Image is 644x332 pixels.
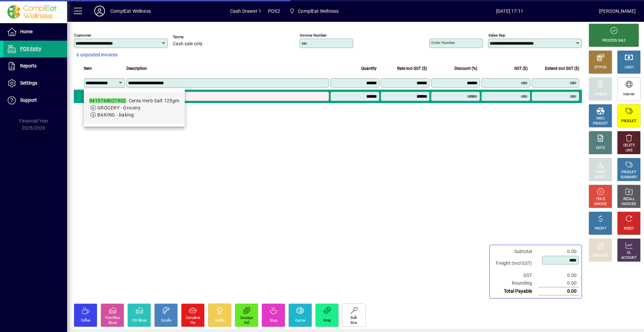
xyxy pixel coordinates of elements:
span: Cash Drawer 1 [230,6,261,16]
div: DISCOUNT [592,253,608,258]
span: [DATE] 17:11 [420,6,599,16]
span: Discount (%) [454,65,477,72]
div: Muffin [215,318,225,323]
span: Cash sale only [173,41,203,47]
div: CHARGE [594,92,607,97]
span: GROCERY - Grocery [97,105,141,110]
div: CASH [625,65,633,70]
span: ComplEat Wellness [287,5,341,17]
td: 0.00 [539,248,579,255]
a: Home [3,23,67,40]
td: Subtotal [492,248,539,255]
a: Reports [3,58,67,75]
button: Profile [89,5,110,17]
span: Extend incl GST ($) [545,65,579,72]
div: SELECT [595,175,606,180]
div: [PERSON_NAME] [599,6,636,16]
div: Pure Bliss [105,316,120,321]
div: Coffee [81,318,91,323]
span: Quantity [361,65,377,72]
div: Soup [270,318,277,323]
span: Reports [20,63,37,68]
div: Internet [623,92,634,97]
div: INVOICES [622,202,636,207]
div: MISC [596,116,604,121]
div: Wrap [323,318,331,323]
span: POS2 [268,6,280,16]
div: Compleat [186,316,200,321]
div: Slices [108,321,117,326]
td: 0.00 [539,287,579,295]
mat-label: Order number [431,40,455,45]
div: DELETE [623,143,635,148]
div: PROCESS SALE [602,38,626,43]
mat-label: Invoice number [300,33,327,38]
div: GL [627,250,631,255]
div: RESET [624,226,634,231]
div: LINE [626,148,632,153]
div: NOTE [596,146,605,151]
div: EFTPOS [594,65,607,70]
span: Item [84,65,92,72]
div: ACCOUNT [621,255,637,260]
span: Settings [20,80,37,86]
span: GST ($) [514,65,528,72]
div: INVOICE [594,202,606,207]
td: GST [492,272,539,279]
span: Home [20,29,33,34]
td: Freight (Incl GST) [492,255,539,272]
div: CW Slices [132,318,147,323]
span: ComplEat Wellness [298,6,338,16]
td: 0.00 [539,279,579,287]
mat-option: 9415748021902 - Ceres Herb Salt 125gm [84,92,185,124]
div: SUMMARY [621,175,637,180]
div: PRODUCT [593,121,608,126]
a: Support [3,92,67,109]
div: Roll [244,321,249,326]
span: Rate incl GST ($) [397,65,427,72]
div: - Ceres Herb Salt 125gm [89,97,179,104]
div: PRODUCT [621,170,636,175]
span: Terms [173,35,213,39]
div: Pie [191,321,195,326]
button: 6 unposted invoices [74,49,120,61]
em: 9415748021902 [89,98,126,103]
div: PRODUCT [621,119,636,124]
span: Support [20,97,37,103]
mat-label: Sales rep [488,33,505,38]
td: 0.00 [539,272,579,279]
a: Settings [3,75,67,92]
span: 6 unposted invoices [76,51,118,58]
div: Bins [351,321,357,326]
div: PROFIT [595,226,606,231]
div: Sausage [240,316,253,321]
td: Rounding [492,279,539,287]
div: RECALL [623,197,635,202]
td: Total Payable [492,287,539,295]
span: POS Entry [20,46,41,51]
div: ComplEat Wellness [110,6,151,16]
div: Quiche [295,318,306,323]
div: PRICE [596,170,605,175]
div: Scrolls [161,318,171,323]
div: Bulk [351,316,357,321]
mat-label: Customer [74,33,91,38]
div: HOLD [596,197,605,202]
span: Description [126,65,147,72]
span: BAKING - baking [97,112,134,117]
